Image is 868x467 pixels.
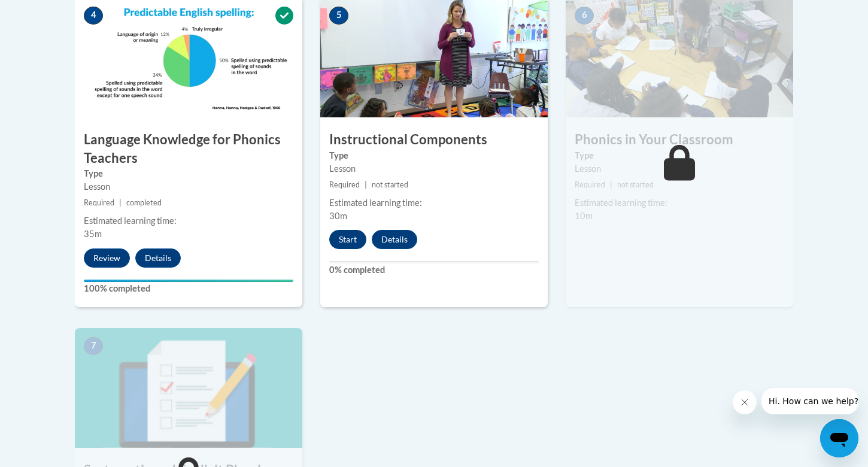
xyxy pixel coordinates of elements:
span: Required [575,180,605,189]
span: 7 [84,337,103,355]
div: Estimated learning time: [575,196,784,210]
span: 35m [84,229,102,239]
span: 30m [329,211,347,221]
iframe: Close message [733,390,757,414]
button: Details [135,248,181,268]
button: Review [84,248,130,268]
button: Details [372,230,417,249]
img: Course Image [75,328,302,448]
label: 100% completed [84,282,293,295]
button: Start [329,230,366,249]
h3: Language Knowledge for Phonics Teachers [75,131,302,168]
span: Required [329,180,360,189]
span: 4 [84,7,103,25]
h3: Phonics in Your Classroom [566,131,793,149]
span: 6 [575,7,594,25]
iframe: Message from company [761,388,858,414]
div: Estimated learning time: [84,214,293,228]
div: Lesson [329,162,539,175]
iframe: Button to launch messaging window [820,419,858,457]
span: not started [372,180,408,189]
label: Type [329,149,539,162]
span: completed [126,198,162,207]
span: | [365,180,367,189]
div: Your progress [84,280,293,282]
label: Type [84,167,293,180]
div: Lesson [575,162,784,175]
div: Lesson [84,180,293,193]
span: | [119,198,122,207]
span: Required [84,198,114,207]
span: not started [617,180,654,189]
label: Type [575,149,784,162]
span: 5 [329,7,348,25]
label: 0% completed [329,263,539,277]
h3: Instructional Components [320,131,548,149]
div: Estimated learning time: [329,196,539,210]
span: 10m [575,211,593,221]
span: | [610,180,612,189]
